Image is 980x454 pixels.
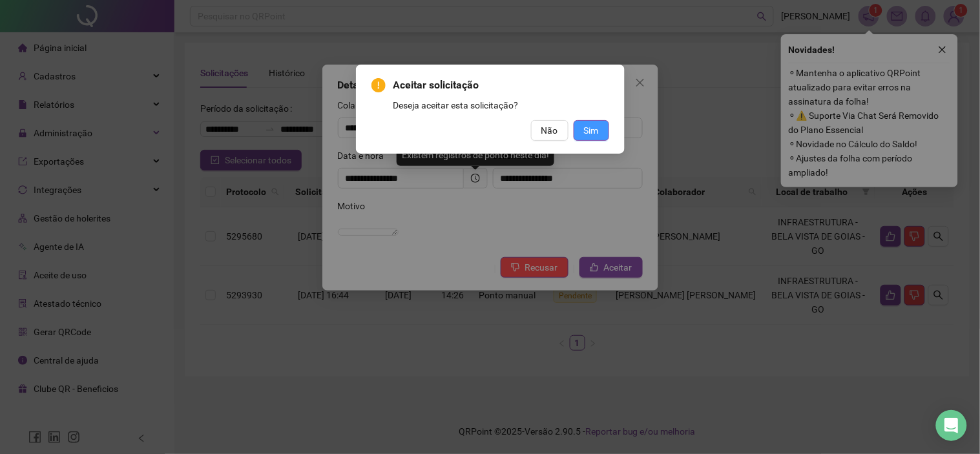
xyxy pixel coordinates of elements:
[574,120,609,141] button: Sim
[584,123,599,138] span: Sim
[531,120,568,141] button: Não
[541,123,558,138] span: Não
[936,410,967,441] div: Open Intercom Messenger
[393,98,609,112] div: Deseja aceitar esta solicitação?
[371,78,386,92] span: exclamation-circle
[393,77,609,93] span: Aceitar solicitação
